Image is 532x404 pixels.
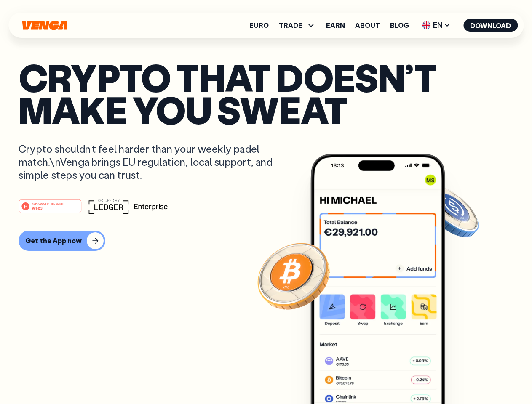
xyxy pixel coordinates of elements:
a: Blog [390,22,409,29]
div: Get the App now [25,237,82,245]
img: USDC coin [420,181,481,242]
img: Bitcoin [256,238,331,314]
tspan: Web3 [32,205,43,210]
span: EN [419,19,453,32]
a: About [355,22,380,29]
a: Euro [249,22,269,29]
a: Earn [326,22,345,29]
a: #1 PRODUCT OF THE MONTHWeb3 [19,204,82,215]
a: Get the App now [19,231,513,251]
img: flag-uk [422,21,430,29]
svg: Home [21,21,68,30]
p: Crypto that doesn’t make you sweat [19,61,513,125]
span: TRADE [279,20,316,30]
button: Get the App now [19,231,105,251]
span: TRADE [279,22,302,29]
tspan: #1 PRODUCT OF THE MONTH [32,202,64,205]
button: Download [463,19,518,32]
p: Crypto shouldn’t feel harder than your weekly padel match.\nVenga brings EU regulation, local sup... [19,142,285,182]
